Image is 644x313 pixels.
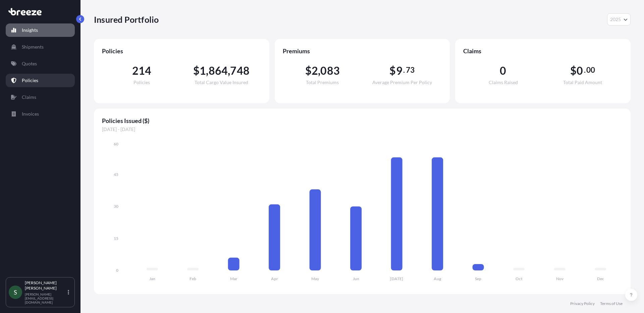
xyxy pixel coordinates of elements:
span: Total Premiums [306,80,339,85]
tspan: 0 [116,268,118,273]
span: 73 [406,67,415,73]
a: Quotes [6,57,75,70]
span: S [14,289,17,296]
p: [PERSON_NAME] [PERSON_NAME] [25,280,66,291]
p: Quotes [22,60,37,67]
tspan: 15 [114,236,118,241]
span: . [584,67,586,73]
tspan: Aug [434,276,441,281]
span: , [228,65,230,76]
span: 2 [312,65,318,76]
span: Average Premium Per Policy [372,80,432,85]
span: , [206,65,208,76]
span: 864 [209,65,228,76]
tspan: Jun [353,276,359,281]
a: Invoices [6,107,75,121]
a: Shipments [6,40,75,54]
span: Claims [463,47,623,55]
p: Insured Portfolio [94,14,159,25]
span: [DATE] - [DATE] [102,126,623,133]
p: Shipments [22,44,44,50]
span: 083 [320,65,340,76]
span: 748 [230,65,250,76]
span: 214 [132,65,152,76]
span: 0 [500,65,506,76]
span: Total Cargo Value Insured [195,80,248,85]
span: 1 [200,65,206,76]
a: Insights [6,23,75,37]
p: [PERSON_NAME][EMAIL_ADDRESS][DOMAIN_NAME] [25,292,66,304]
p: Insights [22,27,38,34]
span: $ [389,65,396,76]
p: Invoices [22,111,39,117]
tspan: Mar [230,276,237,281]
tspan: Jan [149,276,155,281]
a: Terms of Use [600,301,623,306]
tspan: May [311,276,319,281]
tspan: Sep [475,276,481,281]
span: Claims Raised [489,80,518,85]
tspan: 30 [114,204,118,209]
span: Policies Issued ($) [102,117,623,125]
span: Policies [133,80,150,85]
span: 9 [396,65,402,76]
a: Policies [6,74,75,87]
a: Privacy Policy [570,301,595,306]
span: Premiums [283,47,442,55]
tspan: [DATE] [390,276,403,281]
span: 2025 [610,16,621,23]
span: $ [570,65,577,76]
tspan: Dec [597,276,604,281]
tspan: Oct [516,276,523,281]
span: Policies [102,47,261,55]
tspan: 45 [114,172,118,177]
button: Year Selector [607,13,631,25]
span: . [403,67,405,73]
tspan: Apr [271,276,278,281]
p: Claims [22,94,36,101]
span: 00 [586,67,595,73]
span: 0 [577,65,583,76]
span: $ [305,65,312,76]
tspan: Feb [190,276,196,281]
span: , [318,65,320,76]
a: Claims [6,90,75,104]
tspan: 60 [114,141,118,146]
p: Policies [22,77,38,84]
tspan: Nov [556,276,564,281]
span: Total Paid Amount [563,80,602,85]
span: $ [193,65,200,76]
